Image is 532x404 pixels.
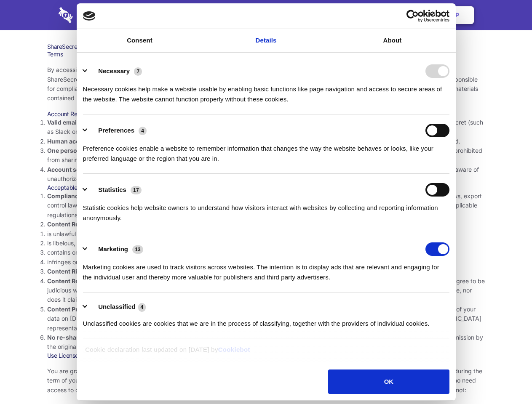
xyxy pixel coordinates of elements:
[329,29,456,52] a: About
[47,43,485,50] h1: ShareSecret Terms of Service
[47,184,485,191] h3: Acceptable Use
[83,78,449,104] div: Necessary cookies help make a website usable by enabling basic functions like page navigation and...
[139,127,147,135] span: 4
[98,186,126,193] label: Statistics
[47,220,485,267] li: You agree NOT to use Sharesecret to upload or share content that:
[47,306,95,313] strong: Content Privacy.
[47,352,485,359] h3: Use License
[98,245,128,252] label: Marketing
[77,29,203,52] a: Consent
[83,302,151,312] button: Unclassified (4)
[47,166,98,173] strong: Account security.
[131,186,142,194] span: 17
[47,248,485,257] li: contains or installs any active malware or exploits, or uses our platform for exploit delivery (s...
[218,346,250,353] a: Cookiebot
[138,303,146,311] span: 4
[47,65,485,103] p: By accessing the Sharesecret web application at and any other related services, apps and software...
[203,29,329,52] a: Details
[47,119,80,126] strong: Valid email.
[382,2,419,28] a: Login
[83,197,449,223] div: Statistic cookies help website owners to understand how visitors interact with websites by collec...
[376,10,449,22] a: Usercentrics Cookiebot - opens in a new window
[59,7,131,23] img: logo-wordmark-white-trans-d4663122ce5f474addd5e946df7df03e33cb6a1c49d2221995e7729f52c070b2.svg
[47,138,98,145] strong: Human accounts.
[83,137,449,164] div: Preference cookies enable a website to remember information that changes the way the website beha...
[342,2,380,28] a: Contact
[328,369,449,394] button: OK
[47,137,485,146] li: Only human beings may create accounts. “Bot” accounts — those created by software, in an automate...
[47,147,119,154] strong: One person per account.
[47,239,485,248] li: is libelous, defamatory, or fraudulent
[47,305,485,333] li: You understand that [DEMOGRAPHIC_DATA] or it’s representatives have no ability to retrieve the pl...
[79,345,453,361] div: Cookie declaration last updated on [DATE] by
[47,276,485,305] li: You are solely responsible for the content you share on Sharesecret, and with the people you shar...
[47,333,485,352] li: If you were the recipient of a Sharesecret link, you agree not to re-share it with anyone else, u...
[83,124,152,137] button: Preferences (4)
[47,229,485,239] li: is unlawful or promotes unlawful activities
[83,183,147,197] button: Statistics (17)
[132,245,143,254] span: 13
[83,242,149,256] button: Marketing (13)
[47,267,485,276] li: You agree that you will use Sharesecret only to secure and share content that you have the right ...
[83,11,96,21] img: logo
[47,277,115,284] strong: Content Responsibility.
[490,362,522,394] iframe: Drift Widget Chat Controller
[47,191,485,220] li: Your use of the Sharesecret must not violate any applicable laws, including copyright or trademar...
[83,64,147,78] button: Necessary (7)
[47,146,485,165] li: You are not allowed to share account credentials. Each account is dedicated to the individual who...
[247,2,284,28] a: Pricing
[47,367,485,395] p: You are granted permission to use the [DEMOGRAPHIC_DATA] services, subject to these terms of serv...
[47,192,174,199] strong: Compliance with local laws and regulations.
[98,127,134,134] label: Preferences
[47,110,485,118] h3: Account Requirements
[47,334,90,341] strong: No re-sharing.
[47,118,485,137] li: You must provide a valid email address, either directly, or through approved third-party integrat...
[83,256,449,282] div: Marketing cookies are used to track visitors across websites. The intention is to display ads tha...
[47,50,485,58] h3: Terms
[47,221,109,228] strong: Content Restrictions.
[134,67,142,76] span: 7
[98,67,130,74] label: Necessary
[47,268,92,275] strong: Content Rights.
[83,312,449,329] div: Unclassified cookies are cookies that we are in the process of classifying, together with the pro...
[47,165,485,184] li: You are responsible for your own account security, including the security of your Sharesecret acc...
[47,258,485,267] li: infringes on any proprietary right of any party, including patent, trademark, trade secret, copyr...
